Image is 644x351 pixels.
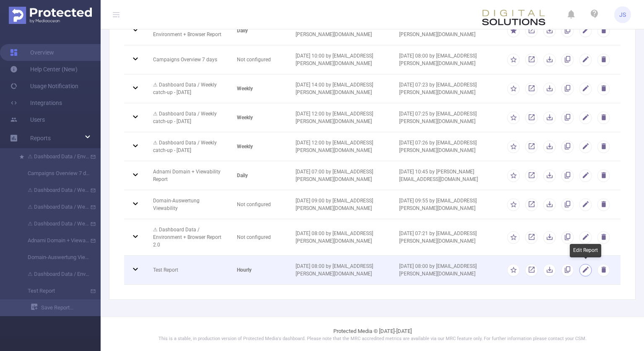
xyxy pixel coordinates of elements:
td: [DATE] 07:00 by [EMAIL_ADDRESS][PERSON_NAME][DOMAIN_NAME] [289,161,393,190]
td: [DATE] 10:45 by [PERSON_NAME][EMAIL_ADDRESS][DOMAIN_NAME] [393,161,496,190]
a: Campaigns Overview 7 days [17,165,91,182]
a: ⚠ Dashboard Data / Weekly catch-up - [DATE] [17,215,91,232]
a: Users [10,111,45,128]
a: ⚠ Dashboard Data / Weekly catch-up - [DATE] [17,182,91,199]
a: Adnami Domain + Viewability Report [17,232,91,249]
td: [DATE] 12:00 by [EMAIL_ADDRESS][PERSON_NAME][DOMAIN_NAME] [289,103,393,132]
a: Domain-Auswertung Viewability [17,249,91,266]
td: [DATE] 07:21 by [EMAIL_ADDRESS][PERSON_NAME][DOMAIN_NAME] [393,219,496,256]
a: Overview [10,44,54,61]
img: Protected Media [9,7,92,24]
td: Not configured [231,45,289,74]
span: JS [619,6,626,23]
a: Save Report... [31,299,101,316]
p: This is a stable, in production version of Protected Media's dashboard. Please note that the MRC ... [122,335,623,343]
td: [DATE] 12:00 by [EMAIL_ADDRESS][PERSON_NAME][DOMAIN_NAME] [289,132,393,161]
td: [DATE] 09:55 by [EMAIL_ADDRESS][PERSON_NAME][DOMAIN_NAME] [393,190,496,219]
td: [DATE] 10:00 by [EMAIL_ADDRESS][PERSON_NAME][DOMAIN_NAME] [289,16,393,45]
span: Reports [30,135,51,141]
a: ⚠ Dashboard Data / Environment + Browser Report 2.0 [17,266,91,283]
b: daily [237,28,248,34]
b: weekly [237,115,253,120]
td: [DATE] 10:00 by [EMAIL_ADDRESS][PERSON_NAME][DOMAIN_NAME] [289,45,393,74]
b: daily [237,173,248,178]
a: Help Center (New) [10,61,78,78]
td: Test Report [147,256,231,285]
td: [DATE] 08:00 by [EMAIL_ADDRESS][PERSON_NAME][DOMAIN_NAME] [289,256,393,285]
td: [DATE] 08:00 by [EMAIL_ADDRESS][PERSON_NAME][DOMAIN_NAME] [393,45,496,74]
div: Edit Report [570,244,601,257]
a: ⚠ Dashboard Data / Environment + Browser Report [17,148,91,165]
td: [DATE] 07:26 by [EMAIL_ADDRESS][PERSON_NAME][DOMAIN_NAME] [393,132,496,161]
a: Reports [30,130,51,147]
td: Campaigns Overview 7 days [147,45,231,74]
td: [DATE] 08:00 by [EMAIL_ADDRESS][PERSON_NAME][DOMAIN_NAME] [393,256,496,285]
td: ⚠ Dashboard Data / Weekly catch-up - [DATE] [147,74,231,103]
td: [DATE] 08:00 by [EMAIL_ADDRESS][PERSON_NAME][DOMAIN_NAME] [289,219,393,256]
a: Integrations [10,94,62,111]
td: [DATE] 07:10 by [EMAIL_ADDRESS][PERSON_NAME][DOMAIN_NAME] [393,16,496,45]
a: Usage Notification [10,78,78,94]
b: weekly [237,144,253,149]
td: ⚠ Dashboard Data / Weekly catch-up - [DATE] [147,103,231,132]
a: Test Report [17,283,91,299]
td: ⚠ Dashboard Data / Weekly catch-up - [DATE] [147,132,231,161]
td: [DATE] 14:00 by [EMAIL_ADDRESS][PERSON_NAME][DOMAIN_NAME] [289,74,393,103]
td: Adnami Domain + Viewability Report [147,161,231,190]
td: ⚠ Dashboard Data / Environment + Browser Report 2.0 [147,219,231,256]
td: Not configured [231,190,289,219]
td: [DATE] 09:00 by [EMAIL_ADDRESS][PERSON_NAME][DOMAIN_NAME] [289,190,393,219]
b: weekly [237,86,253,92]
a: ⚠ Dashboard Data / Weekly catch-up - [DATE] [17,199,91,215]
td: [DATE] 07:25 by [EMAIL_ADDRESS][PERSON_NAME][DOMAIN_NAME] [393,103,496,132]
b: hourly [237,267,252,273]
td: ⚠ Dashboard Data / Environment + Browser Report [147,16,231,45]
td: [DATE] 07:23 by [EMAIL_ADDRESS][PERSON_NAME][DOMAIN_NAME] [393,74,496,103]
td: Not configured [231,219,289,256]
td: Domain-Auswertung Viewability [147,190,231,219]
